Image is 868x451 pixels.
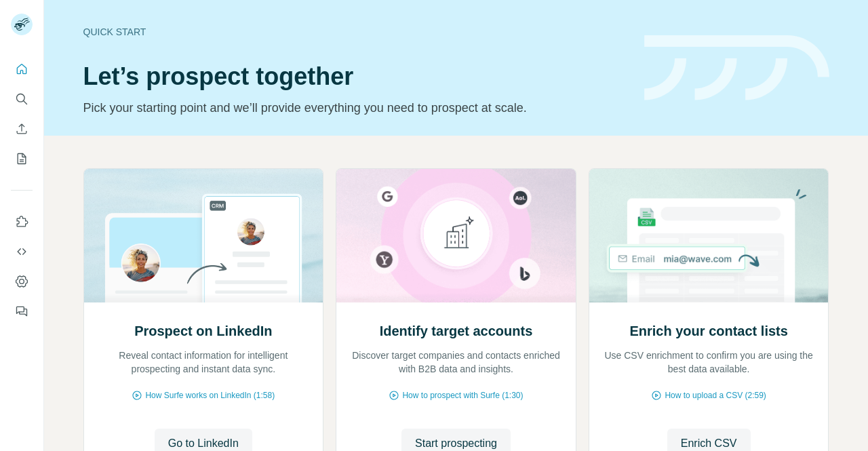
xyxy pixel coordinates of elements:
button: Dashboard [11,269,33,294]
h1: Let’s prospect together [83,63,628,90]
button: My lists [11,146,33,171]
span: How Surfe works on LinkedIn (1:58) [145,389,275,401]
button: Search [11,87,33,111]
button: Use Surfe on LinkedIn [11,210,33,234]
button: Use Surfe API [11,239,33,264]
img: banner [644,35,829,101]
img: Enrich your contact lists [589,169,829,302]
span: How to prospect with Surfe (1:30) [402,389,523,401]
h2: Identify target accounts [380,321,533,340]
h2: Enrich your contact lists [629,321,787,340]
button: Feedback [11,299,33,323]
button: Quick start [11,57,33,81]
button: Enrich CSV [11,117,33,141]
img: Prospect on LinkedIn [83,169,324,302]
p: Pick your starting point and we’ll provide everything you need to prospect at scale. [83,98,628,117]
p: Discover target companies and contacts enriched with B2B data and insights. [350,349,562,376]
span: How to upload a CSV (2:59) [665,389,766,401]
img: Identify target accounts [336,169,576,302]
div: Quick start [83,25,628,39]
p: Use CSV enrichment to confirm you are using the best data available. [603,349,815,376]
h2: Prospect on LinkedIn [134,321,272,340]
p: Reveal contact information for intelligent prospecting and instant data sync. [98,349,310,376]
